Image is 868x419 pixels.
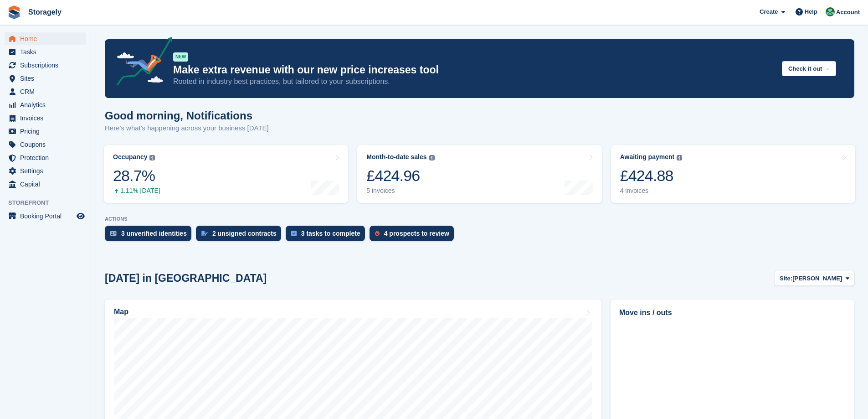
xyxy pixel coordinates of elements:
span: Site: [780,274,792,283]
span: Home [20,32,75,45]
span: Coupons [20,138,75,151]
div: Awaiting payment [620,153,675,161]
div: £424.96 [366,166,434,185]
a: menu [5,112,86,124]
img: price-adjustments-announcement-icon-8257ccfd72463d97f412b2fc003d46551f7dbcb40ab6d574587a9cd5c0d94... [109,37,173,89]
span: Create [760,7,778,16]
a: menu [5,151,86,164]
img: icon-info-grey-7440780725fd019a000dd9b08b2336e03edf1995a4989e88bcd33f0948082b44.svg [677,155,682,160]
a: menu [5,72,86,85]
img: icon-info-grey-7440780725fd019a000dd9b08b2336e03edf1995a4989e88bcd33f0948082b44.svg [149,155,155,160]
a: menu [5,32,86,45]
img: contract_signature_icon-13c848040528278c33f63329250d36e43548de30e8caae1d1a13099fd9432cc5.svg [201,231,208,236]
span: Analytics [20,98,75,111]
p: ACTIONS [105,216,854,222]
a: menu [5,46,86,58]
span: Pricing [20,125,75,138]
div: 3 tasks to complete [301,230,360,237]
div: £424.88 [620,166,683,185]
a: menu [5,178,86,191]
img: stora-icon-8386f47178a22dfd0bd8f6a31ec36ba5ce8667c1dd55bd0f319d3a0aa187defe.svg [7,5,21,19]
span: [PERSON_NAME] [792,274,842,283]
div: 28.7% [113,166,160,185]
a: menu [5,138,86,151]
p: Rooted in industry best practices, but tailored to your subscriptions. [173,77,775,87]
div: 4 prospects to review [384,230,449,237]
a: menu [5,59,86,72]
a: Awaiting payment £424.88 4 invoices [611,145,855,203]
span: Subscriptions [20,59,75,72]
span: Help [805,7,817,16]
h1: Good morning, Notifications [105,109,269,122]
p: Here's what's happening across your business [DATE] [105,123,269,134]
a: menu [5,165,86,177]
a: Storagely [25,5,65,20]
img: task-75834270c22a3079a89374b754ae025e5fb1db73e45f91037f5363f120a921f8.svg [291,231,297,236]
h2: [DATE] in [GEOGRAPHIC_DATA] [105,272,267,285]
h2: Move ins / outs [619,307,846,318]
a: menu [5,210,86,222]
div: 5 invoices [366,187,434,195]
a: menu [5,98,86,111]
a: Month-to-date sales £424.96 5 invoices [357,145,601,203]
span: Tasks [20,46,75,58]
div: 1.11% [DATE] [113,187,160,195]
a: 2 unsigned contracts [196,226,286,246]
button: Site: [PERSON_NAME] [775,271,854,286]
span: Sites [20,72,75,85]
h2: Map [114,308,128,316]
div: NEW [173,52,188,62]
span: Capital [20,178,75,191]
img: prospect-51fa495bee0391a8d652442698ab0144808aea92771e9ea1ae160a38d050c398.svg [375,231,380,236]
a: Preview store [75,211,86,222]
a: 4 prospects to review [370,226,458,246]
a: 3 unverified identities [105,226,196,246]
a: menu [5,85,86,98]
span: Account [836,8,860,17]
span: Invoices [20,112,75,124]
span: Settings [20,165,75,177]
img: Notifications [826,7,835,16]
span: Storefront [8,198,91,207]
span: Protection [20,151,75,164]
div: 3 unverified identities [121,230,187,237]
a: Occupancy 28.7% 1.11% [DATE] [104,145,348,203]
p: Make extra revenue with our new price increases tool [173,63,775,77]
img: icon-info-grey-7440780725fd019a000dd9b08b2336e03edf1995a4989e88bcd33f0948082b44.svg [429,155,435,160]
div: Month-to-date sales [366,153,426,161]
a: menu [5,125,86,138]
span: Booking Portal [20,210,75,222]
a: 3 tasks to complete [286,226,370,246]
span: CRM [20,85,75,98]
button: Check it out → [782,61,836,76]
div: 2 unsigned contracts [212,230,277,237]
div: 4 invoices [620,187,683,195]
img: verify_identity-adf6edd0f0f0b5bbfe63781bf79b02c33cf7c696d77639b501bdc392416b5a36.svg [110,231,117,236]
div: Occupancy [113,153,147,161]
